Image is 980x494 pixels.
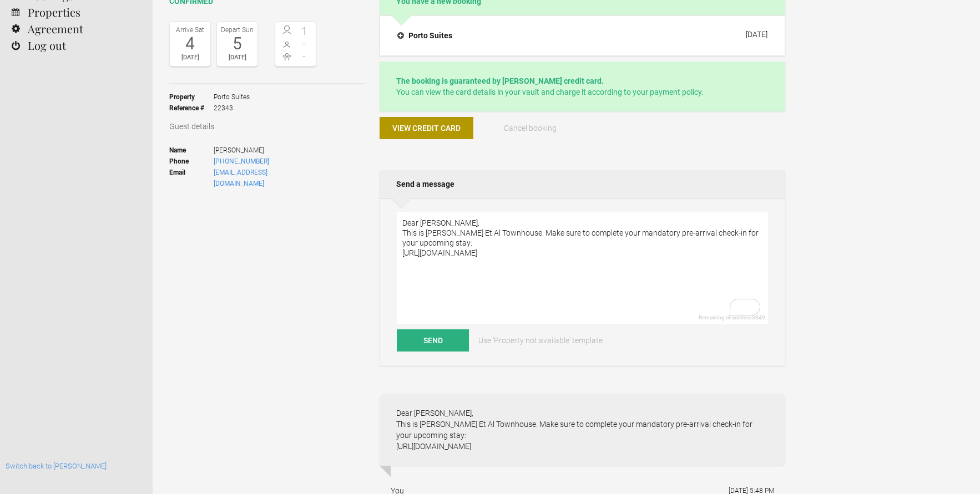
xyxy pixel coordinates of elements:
button: Porto Suites [DATE] [388,24,776,47]
span: Porto Suites [214,91,250,103]
p: You can view the card details in your vault and charge it according to your payment policy. [396,75,769,98]
a: [EMAIL_ADDRESS][DOMAIN_NAME] [214,169,267,187]
div: [DATE] [746,30,767,39]
span: 22343 [214,103,250,114]
span: - [296,38,314,49]
strong: Email [169,167,214,189]
textarea: To enrich screen reader interactions, please activate Accessibility in Grammarly extension settings [397,212,768,324]
div: Arrive Sat [173,24,208,35]
div: 4 [173,35,208,52]
div: Dear [PERSON_NAME], This is [PERSON_NAME] Et Al Townhouse. Make sure to complete your mandatory p... [380,394,785,466]
a: Switch back to [PERSON_NAME] [6,462,107,470]
span: [PERSON_NAME] [214,145,316,156]
a: [PHONE_NUMBER] [214,157,269,165]
div: Depart Sun [220,24,255,35]
span: Cancel booking [504,124,557,133]
strong: Name [169,145,214,156]
strong: Property [169,91,214,103]
button: Cancel booking [484,117,578,139]
h3: Guest details [169,121,365,132]
strong: Phone [169,156,214,167]
h4: Porto Suites [397,30,452,41]
strong: The booking is guaranteed by [PERSON_NAME] credit card. [396,77,604,85]
a: Use 'Property not available' template [471,329,610,352]
div: [DATE] [173,52,208,63]
button: Send [397,329,469,352]
span: View credit card [392,124,461,133]
h2: Send a message [380,170,785,198]
strong: Reference # [169,103,214,114]
div: 5 [220,35,255,52]
span: - [296,51,314,62]
div: [DATE] [220,52,255,63]
button: View credit card [380,117,473,139]
span: 1 [296,26,314,37]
